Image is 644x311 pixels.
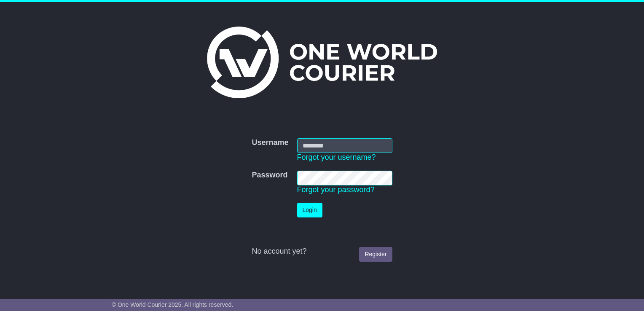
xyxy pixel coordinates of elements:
[297,203,322,217] button: Login
[252,171,287,180] label: Password
[207,27,437,98] img: One World
[297,153,376,161] a: Forgot your username?
[112,301,233,308] span: © One World Courier 2025. All rights reserved.
[252,247,392,256] div: No account yet?
[252,138,288,147] label: Username
[359,247,392,262] a: Register
[297,185,375,194] a: Forgot your password?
